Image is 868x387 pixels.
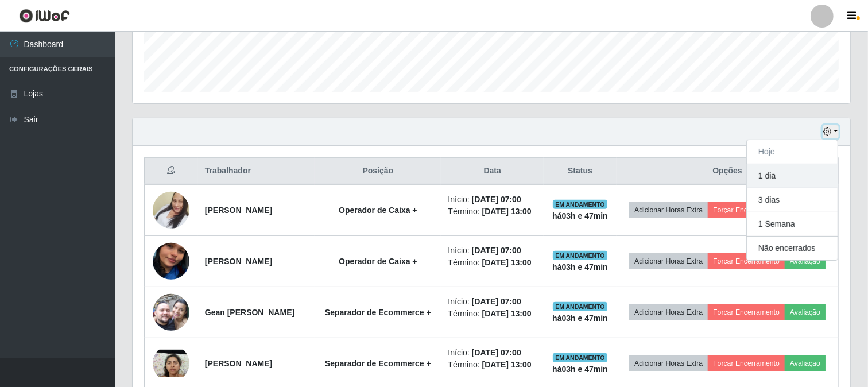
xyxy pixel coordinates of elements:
[448,193,536,206] li: Início:
[617,158,838,185] th: Opções
[472,246,521,255] time: [DATE] 07:00
[553,251,607,260] span: EM ANDAMENTO
[205,359,272,368] strong: [PERSON_NAME]
[482,258,532,267] time: [DATE] 13:00
[482,309,532,318] time: [DATE] 13:00
[448,257,536,269] li: Término:
[785,253,826,269] button: Avaliação
[553,200,607,209] span: EM ANDAMENTO
[448,245,536,257] li: Início:
[708,304,785,320] button: Forçar Encerramento
[785,304,826,320] button: Avaliação
[482,360,532,369] time: [DATE] 13:00
[553,302,607,311] span: EM ANDAMENTO
[544,158,617,185] th: Status
[747,237,838,260] button: Não encerrados
[315,158,441,185] th: Posição
[19,9,70,23] img: CoreUI Logo
[472,195,521,204] time: [DATE] 07:00
[482,207,532,216] time: [DATE] 13:00
[205,308,294,317] strong: Gean [PERSON_NAME]
[552,365,608,374] strong: há 03 h e 47 min
[448,308,536,320] li: Término:
[552,314,608,323] strong: há 03 h e 47 min
[153,177,189,243] img: 1742563763298.jpeg
[708,253,785,269] button: Forçar Encerramento
[747,212,838,237] button: 1 Semana
[325,308,431,317] strong: Separador de Ecommerce +
[448,206,536,218] li: Término:
[553,353,607,362] span: EM ANDAMENTO
[339,206,417,215] strong: Operador de Caixa +
[205,206,272,215] strong: [PERSON_NAME]
[629,304,708,320] button: Adicionar Horas Extra
[441,158,543,185] th: Data
[747,164,838,188] button: 1 dia
[472,348,521,357] time: [DATE] 07:00
[552,262,608,272] strong: há 03 h e 47 min
[785,355,826,371] button: Avaliação
[708,202,785,218] button: Forçar Encerramento
[472,297,521,306] time: [DATE] 07:00
[552,211,608,220] strong: há 03 h e 47 min
[629,253,708,269] button: Adicionar Horas Extra
[708,355,785,371] button: Forçar Encerramento
[448,347,536,359] li: Início:
[325,359,431,368] strong: Separador de Ecommerce +
[448,359,536,371] li: Término:
[198,158,315,185] th: Trabalhador
[153,350,189,377] img: 1756822217860.jpeg
[747,140,838,164] button: Hoje
[747,188,838,212] button: 3 dias
[629,202,708,218] button: Adicionar Horas Extra
[205,257,272,266] strong: [PERSON_NAME]
[153,229,189,294] img: 1745345508904.jpeg
[153,280,189,345] img: 1652876774989.jpeg
[448,296,536,308] li: Início:
[339,257,417,266] strong: Operador de Caixa +
[629,355,708,371] button: Adicionar Horas Extra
